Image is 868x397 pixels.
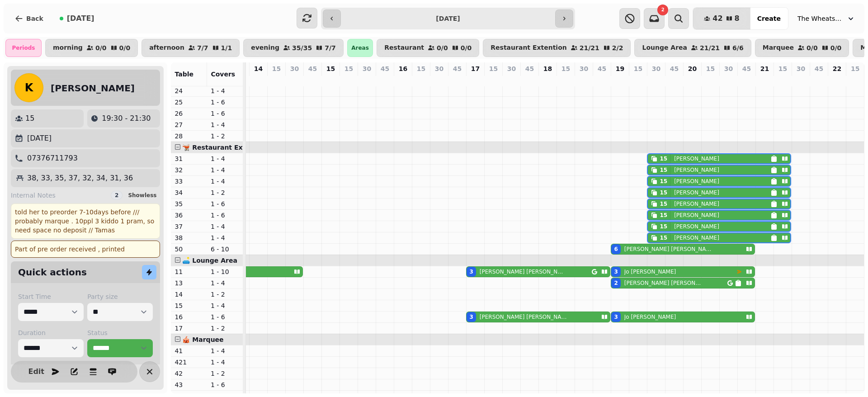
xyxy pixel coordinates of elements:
p: 6 - 10 [211,245,240,254]
p: 7 / 7 [197,45,208,51]
p: 0 [255,75,262,84]
p: 0 [833,75,840,84]
p: 0 [689,75,696,84]
p: 35 / 35 [292,45,312,51]
p: 30 [797,64,805,73]
p: 0 [309,75,316,84]
button: Marquee0/00/0 [755,39,849,57]
p: 0 [634,75,642,84]
button: morning0/00/0 [45,39,138,57]
p: Jo [PERSON_NAME] [624,313,676,321]
p: 1 - 4 [211,165,240,175]
p: 0 [508,75,515,84]
p: 45 [381,64,389,73]
div: 15 [660,166,667,174]
div: 15 [660,234,667,241]
span: [DATE] [67,15,94,22]
p: [PERSON_NAME] [PERSON_NAME] [624,279,702,287]
p: 15 [706,64,715,73]
label: Start Time [18,292,84,301]
p: 45 [670,64,679,73]
p: 38, 33, 35, 37, 32, 34, 31, 36 [27,173,133,184]
p: 1 - 2 [211,188,240,197]
p: 30 [363,64,371,73]
p: 30 [580,64,588,73]
p: [PERSON_NAME] [674,166,719,174]
button: Restaurant Extention21/212/2 [483,39,631,57]
div: 3 [614,313,618,321]
div: 3 [469,268,473,275]
p: 0 [544,75,551,84]
p: 17 [175,324,203,333]
p: morning [53,44,83,52]
div: 15 [660,189,667,196]
div: 15 [660,178,667,185]
div: Periods [5,39,42,57]
p: 15 [778,64,787,73]
div: told her to preorder 7-10days before /// probably marque . 10ppl 3 kiddo 1 pram, so need space no... [11,203,160,239]
p: 35 [175,199,203,208]
p: 50 [175,245,203,254]
p: 30 [507,64,516,73]
p: 1 / 1 [221,45,232,51]
span: 2 [661,8,665,12]
p: 15 [634,64,642,73]
p: 0 [852,75,859,84]
span: Edit [31,368,42,375]
p: 0 [327,75,334,84]
p: 15 [851,64,859,73]
div: 2 [111,191,123,200]
p: [PERSON_NAME] [674,178,719,185]
p: [PERSON_NAME] [674,223,719,230]
p: 0 / 0 [461,45,472,51]
p: Lounge Area [642,44,687,52]
p: 21 / 21 [580,45,599,51]
p: [PERSON_NAME] [674,200,719,208]
div: Part of pre order received , printed [11,241,160,258]
p: 16 [399,64,407,73]
p: Restaurant Extention [491,44,566,52]
p: 21 / 21 [700,45,720,51]
p: 1 - 10 [211,267,240,276]
p: 0 [707,75,714,84]
h2: Quick actions [18,266,87,279]
p: 0 [743,75,750,84]
span: K [25,82,33,93]
p: 45 [815,64,823,73]
p: 27 [175,120,203,129]
button: afternoon7/71/1 [142,39,240,57]
span: Back [26,15,43,22]
p: 0 [725,75,732,84]
p: 0 [291,75,298,84]
p: 07376711793 [27,153,78,164]
div: 3 [469,313,473,321]
p: 15 [344,64,353,73]
p: 6 / 6 [732,45,744,51]
p: 0 [453,75,461,84]
div: 6 [614,246,618,253]
p: 32 [175,165,203,175]
p: [PERSON_NAME] [PERSON_NAME] [480,268,564,275]
p: 0 [797,75,804,84]
span: Table [175,71,193,78]
p: 15 [561,64,570,73]
p: 0 [779,75,786,84]
div: 3 [614,268,618,275]
p: 15 [489,64,498,73]
span: 🫕 Restaurant Extention [182,144,268,151]
p: 1 - 4 [211,279,240,288]
p: 43 [175,380,203,389]
p: 31 [175,154,203,163]
p: 0 / 0 [119,45,131,51]
p: 7 / 7 [325,45,336,51]
button: Restaurant0/00/0 [377,39,479,57]
p: Restaurant [384,44,424,52]
p: 1 - 4 [211,120,240,129]
p: 14 [254,64,263,73]
p: 1 - 4 [211,222,240,231]
p: 1 - 2 [211,290,240,299]
p: 1 - 4 [211,177,240,186]
p: 0 [363,75,370,84]
p: 38 [175,233,203,242]
button: evening35/357/7 [243,39,344,57]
